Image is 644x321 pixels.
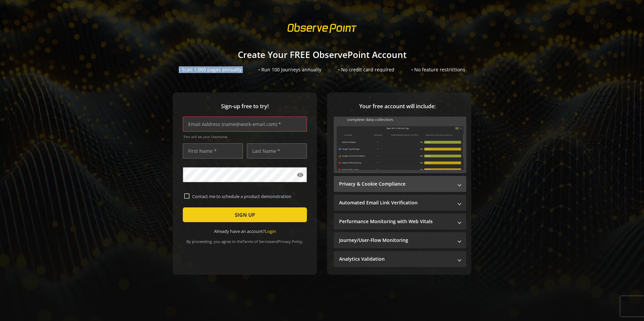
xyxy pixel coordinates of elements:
[339,218,453,225] mat-panel-title: Performance Monitoring with Web Vitals
[183,228,307,235] div: Already have an account?
[339,256,453,262] mat-panel-title: Analytics Validation
[339,237,453,244] mat-panel-title: Journey/User-Flow Monitoring
[334,232,466,248] mat-expansion-panel-header: Journey/User-Flow Monitoring
[243,239,271,244] a: Terms of Service
[334,251,466,267] mat-expansion-panel-header: Analytics Validation
[258,66,321,73] div: • Run 100 Journeys annually
[334,103,461,110] span: Your free account will include:
[183,207,307,222] button: SIGN UP
[183,117,307,132] input: Email Address (name@work-email.com) *
[334,81,466,173] div: Sitewide Inventory & Monitoring
[334,176,466,192] mat-expansion-panel-header: Privacy & Cookie Compliance
[334,213,466,230] mat-expansion-panel-header: Performance Monitoring with Web Vitals
[278,239,302,244] a: Privacy Policy
[339,181,453,187] mat-panel-title: Privacy & Cookie Compliance
[183,235,307,244] div: By proceeding, you agree to the and .
[247,143,307,158] input: Last Name *
[265,228,276,234] a: Login
[347,111,464,123] li: Detects missing tags & cookies on critical pages to ensure complete data collection.
[339,199,453,206] mat-panel-title: Automated Email Link Verification
[183,143,243,158] input: First Name *
[183,134,307,139] span: This will be your Username
[338,66,394,73] div: • No credit card required
[411,66,465,73] div: • No feature restrictions
[334,195,466,211] mat-expansion-panel-header: Automated Email Link Verification
[179,66,241,73] div: • Scan 1,000 pages annually
[183,103,307,110] span: Sign-up free to try!
[235,209,255,221] span: SIGN UP
[190,193,306,199] label: Contact me to schedule a product demonstration
[336,126,464,170] img: Sitewide Inventory & Monitoring
[297,172,304,178] mat-icon: visibility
